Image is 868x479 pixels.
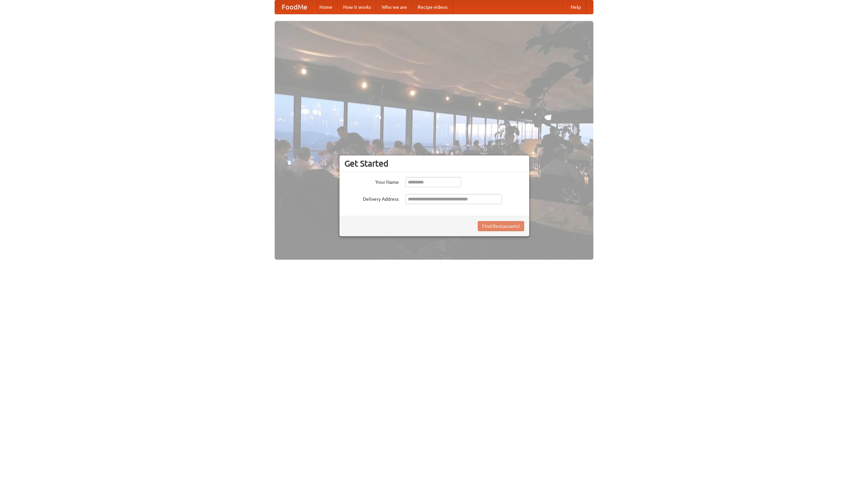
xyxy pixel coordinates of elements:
a: FoodMe [275,0,314,14]
h3: Get Started [344,158,524,169]
a: Home [314,0,338,14]
label: Delivery Address [344,194,399,202]
a: Help [565,0,586,14]
a: How it works [338,0,376,14]
a: Recipe videos [412,0,453,14]
label: Your Name [344,177,399,186]
a: Who we are [376,0,412,14]
button: Find Restaurants! [478,221,524,231]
